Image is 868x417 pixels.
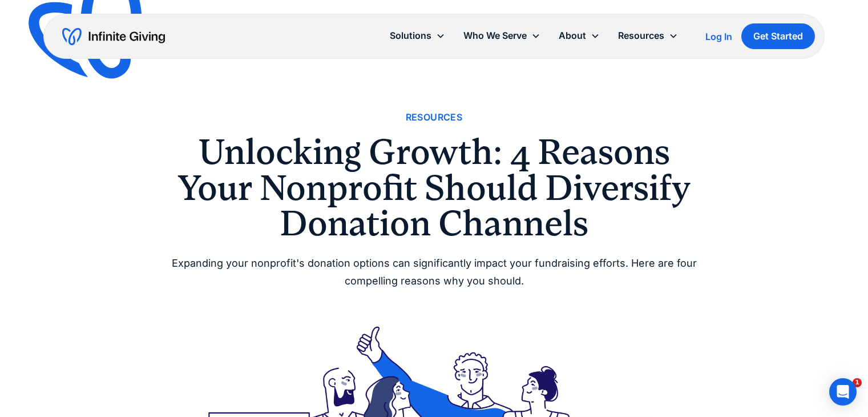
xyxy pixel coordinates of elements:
[705,30,732,43] a: Log In
[618,28,664,43] div: Resources
[160,255,708,290] div: Expanding your nonprofit's donation options can significantly impact your fundraising efforts. He...
[705,32,732,41] div: Log In
[550,23,609,48] div: About
[463,28,527,43] div: Who We Serve
[390,28,431,43] div: Solutions
[559,28,586,43] div: About
[160,134,708,241] h1: Unlocking Growth: 4 Reasons Your Nonprofit Should Diversify Donation Channels
[853,378,862,387] span: 1
[741,23,815,49] a: Get Started
[609,23,687,48] div: Resources
[454,23,550,48] div: Who We Serve
[381,23,454,48] div: Solutions
[829,378,857,406] div: Open Intercom Messenger
[406,110,463,125] a: Resources
[62,27,165,46] a: home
